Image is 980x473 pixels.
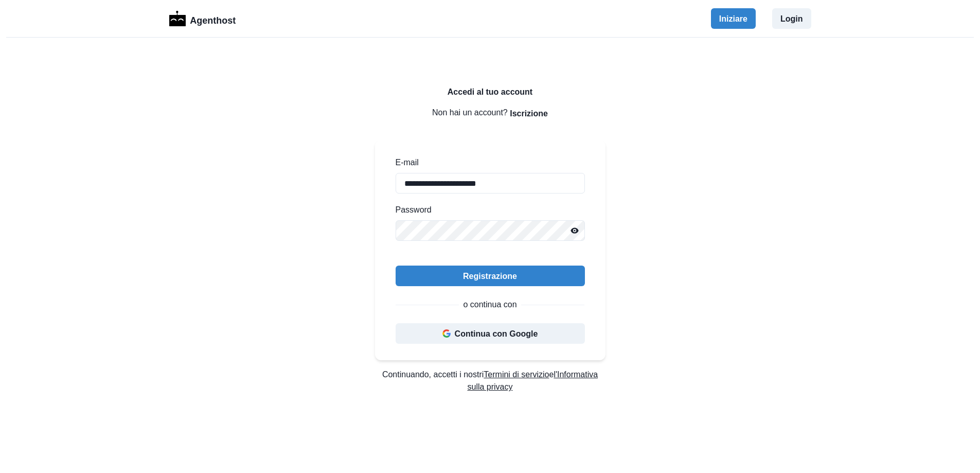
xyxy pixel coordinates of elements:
a: LogoAgenthost [169,10,236,28]
img: Logo [169,11,186,26]
button: Iscrizione [510,103,548,124]
font: Password [396,205,432,214]
font: Iniziare [719,14,747,23]
font: Login [780,14,803,23]
font: e [549,370,554,379]
button: Registrazione [396,266,585,286]
font: Registrazione [463,272,517,281]
button: Rivela la password [564,220,585,241]
font: Agenthost [190,15,236,26]
button: Login [772,8,811,29]
a: Termini di servizio [484,370,549,379]
font: E-mail [396,158,419,167]
button: Iniziare [711,8,756,29]
font: Continua con Google [455,329,538,338]
font: Accedi al tuo account [448,87,532,96]
font: o continua con [463,300,516,309]
button: Continua con Google [396,323,585,344]
font: Iscrizione [510,109,548,118]
font: Non hai un account? [432,108,508,117]
font: Continuando, accetti i nostri [382,370,484,379]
